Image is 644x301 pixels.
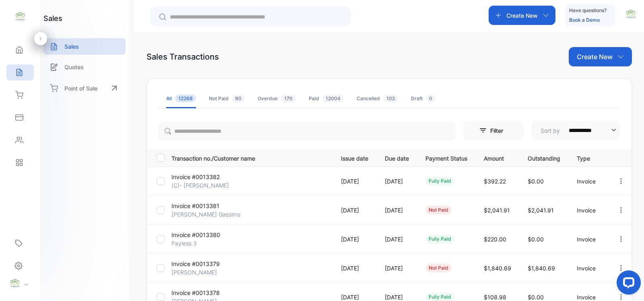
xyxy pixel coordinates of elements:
[341,235,368,243] p: [DATE]
[425,264,452,272] div: not paid
[577,235,601,243] p: Invoice
[385,153,409,163] p: Due date
[577,52,613,62] p: Create New
[43,59,126,75] a: Quotes
[489,6,555,25] button: Create New
[341,153,368,163] p: Issue date
[528,294,544,301] span: $0.00
[171,210,240,219] p: [PERSON_NAME] Gassims
[357,95,398,102] div: Cancelled
[411,95,436,102] div: Draft
[341,177,368,186] p: [DATE]
[577,153,601,163] p: Type
[484,294,506,301] span: $108.98
[625,8,637,20] img: avatar
[147,51,219,63] div: Sales Transactions
[528,207,554,214] span: $2,041.91
[166,95,196,102] div: All
[610,267,644,301] iframe: LiveChat chat widget
[484,178,506,185] span: $392.22
[569,17,600,23] a: Book a Demo
[577,206,601,214] p: Invoice
[625,6,637,25] button: avatar
[171,231,225,239] p: Invoice #0013380
[43,13,62,24] h1: sales
[232,95,245,102] span: 90
[385,235,409,243] p: [DATE]
[171,289,225,297] p: Invoice #0013378
[64,63,84,71] p: Quotes
[171,202,225,210] p: Invoice #0013381
[171,239,225,247] p: Payless 3
[577,177,601,186] p: Invoice
[14,10,26,23] img: logo
[281,95,296,102] span: 170
[426,95,436,102] span: 0
[383,95,398,102] span: 102
[385,264,409,272] p: [DATE]
[171,173,225,181] p: Invoice #0013382
[175,95,196,102] span: 12268
[484,236,506,243] span: $220.00
[171,153,331,163] p: Transaction no./Customer name
[309,95,344,102] div: Paid
[341,206,368,214] p: [DATE]
[425,177,454,186] div: fully paid
[171,268,225,276] p: [PERSON_NAME]
[425,206,452,214] div: not paid
[341,264,368,272] p: [DATE]
[209,95,245,102] div: Not Paid
[569,47,632,66] button: Create New
[43,38,126,55] a: Sales
[425,153,467,163] p: Payment Status
[43,79,126,97] a: Point of Sale
[528,178,544,185] span: $0.00
[577,264,601,272] p: Invoice
[64,84,97,93] p: Point of Sale
[484,153,511,163] p: Amount
[385,206,409,214] p: [DATE]
[484,207,510,214] span: $2,041.91
[9,277,21,289] img: profile
[532,121,620,140] button: Sort by
[528,236,544,243] span: $0.00
[569,6,607,14] p: Have questions?
[484,265,511,272] span: $1,840.69
[425,235,454,243] div: fully paid
[385,177,409,186] p: [DATE]
[528,265,555,272] span: $1,840.69
[506,11,538,20] p: Create New
[528,153,560,163] p: Outstanding
[322,95,344,102] span: 12004
[171,181,229,190] p: (C)- [PERSON_NAME]
[64,42,79,51] p: Sales
[541,126,560,135] p: Sort by
[171,260,225,268] p: Invoice #0013379
[258,95,296,102] div: Overdue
